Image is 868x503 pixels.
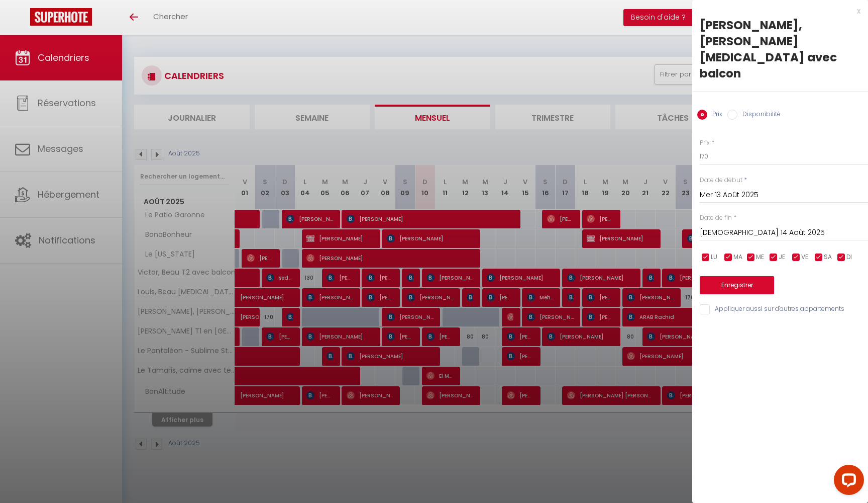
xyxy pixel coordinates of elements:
label: Disponibilité [737,110,781,121]
div: x [692,5,860,17]
label: Prix [707,110,722,121]
button: Enregistrer [700,276,774,294]
label: Date de début [700,176,742,185]
span: JE [779,253,785,262]
label: Date de fin [700,213,732,223]
span: SA [824,253,832,262]
span: VE [801,253,808,262]
div: [PERSON_NAME], [PERSON_NAME] [MEDICAL_DATA] avec balcon [700,17,860,81]
span: ME [756,253,764,262]
iframe: LiveChat chat widget [826,461,868,503]
span: LU [711,253,717,262]
span: MA [733,253,742,262]
span: DI [846,253,852,262]
label: Prix [700,138,710,148]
